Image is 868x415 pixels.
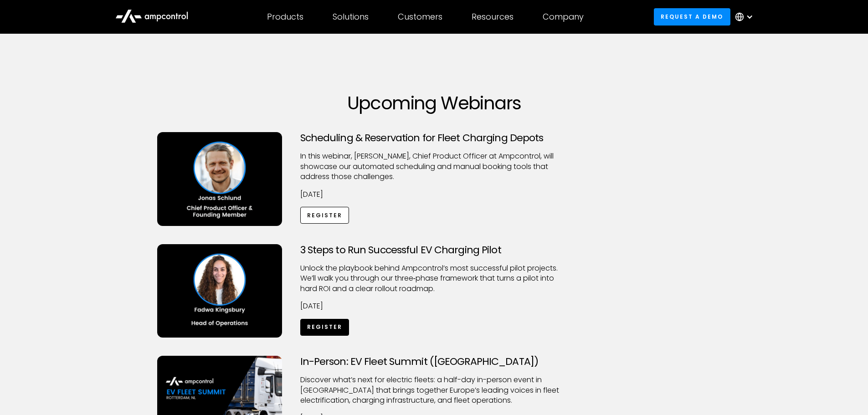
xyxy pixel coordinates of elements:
[157,92,711,114] h1: Upcoming Webinars
[267,12,303,22] div: Products
[300,207,349,224] a: Register
[398,12,442,22] div: Customers
[543,12,584,22] div: Company
[300,319,349,336] a: Register
[654,8,730,25] a: Request a demo
[300,356,568,368] h3: In-Person: EV Fleet Summit ([GEOGRAPHIC_DATA])
[300,244,568,256] h3: 3 Steps to Run Successful EV Charging Pilot
[300,151,568,182] p: ​In this webinar, [PERSON_NAME], Chief Product Officer at Ampcontrol, will showcase our automated...
[472,12,514,22] div: Resources
[300,375,568,405] p: ​Discover what’s next for electric fleets: a half-day in-person event in [GEOGRAPHIC_DATA] that b...
[300,263,568,294] p: Unlock the playbook behind Ampcontrol’s most successful pilot projects. We’ll walk you through ou...
[333,12,369,22] div: Solutions
[300,132,568,144] h3: Scheduling & Reservation for Fleet Charging Depots
[300,190,568,200] p: [DATE]
[300,301,568,311] p: [DATE]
